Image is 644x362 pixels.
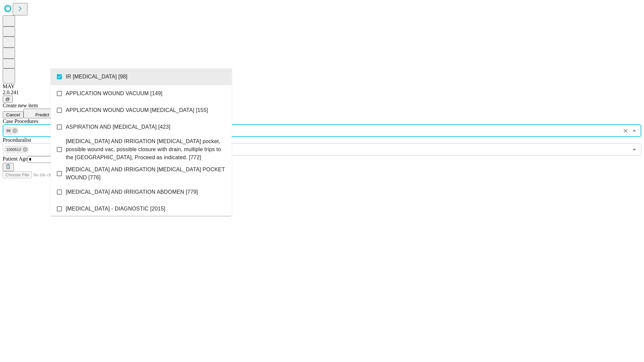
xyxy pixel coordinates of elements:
[3,89,641,96] div: 2.0.241
[66,137,226,162] span: [MEDICAL_DATA] AND IRRIGATION [MEDICAL_DATA] pocket, possible wound vac, possible closure with dr...
[66,166,226,182] span: [MEDICAL_DATA] AND IRRIGATION [MEDICAL_DATA] POCKET WOUND [776]
[3,96,13,103] button: @
[4,146,24,154] span: 1000512
[66,123,170,131] span: ASPIRATION AND [MEDICAL_DATA] [423]
[66,188,198,196] span: [MEDICAL_DATA] AND IRRIGATION ABDOMEN [779]
[630,126,639,135] button: Close
[4,127,13,135] span: 98
[35,112,49,117] span: Predict
[3,118,38,124] span: Scheduled Procedure
[66,73,127,81] span: IR [MEDICAL_DATA] [98]
[66,205,165,213] span: [MEDICAL_DATA] - DIAGNOSTIC [2015]
[3,83,641,89] div: MAY
[23,109,54,118] button: Predict
[5,97,10,102] span: @
[3,111,23,118] button: Cancel
[630,145,639,154] button: Open
[3,156,28,162] span: Patient Age
[4,127,19,135] div: 98
[4,145,29,154] div: 1000512
[3,103,38,108] span: Create new item
[621,126,630,135] button: Clear
[66,106,208,114] span: APPLICATION WOUND VACUUM [MEDICAL_DATA] [155]
[66,89,162,98] span: APPLICATION WOUND VACUUM [149]
[3,137,31,143] span: Proceduralist
[6,112,20,117] span: Cancel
